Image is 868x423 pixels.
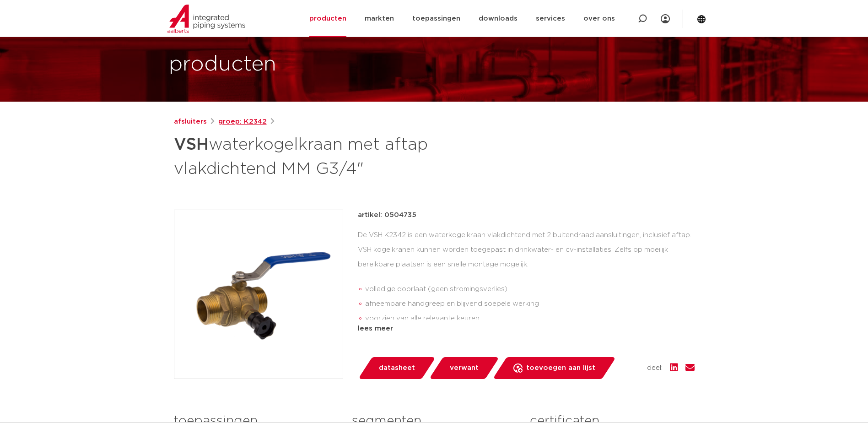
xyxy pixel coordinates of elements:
h1: waterkogelkraan met aftap vlakdichtend MM G3/4" [174,131,518,180]
div: lees meer [358,323,695,334]
a: verwant [429,357,499,379]
img: Product Image for VSH waterkogelkraan met aftap vlakdichtend MM G3/4" [174,210,343,379]
span: verwant [450,361,479,375]
h1: producten [169,50,276,79]
li: afneembare handgreep en blijvend soepele werking [365,297,695,311]
li: volledige doorlaat (geen stromingsverlies) [365,282,695,297]
li: voorzien van alle relevante keuren [365,311,695,326]
div: De VSH K2342 is een waterkogelkraan vlakdichtend met 2 buitendraad aansluitingen, inclusief aftap... [358,228,695,320]
span: deel: [647,363,663,374]
strong: VSH [174,136,209,153]
span: toevoegen aan lijst [526,361,595,375]
span: datasheet [379,361,415,375]
a: datasheet [358,357,436,379]
a: afsluiters [174,116,207,127]
a: groep: K2342 [218,116,267,127]
p: artikel: 0504735 [358,210,416,221]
